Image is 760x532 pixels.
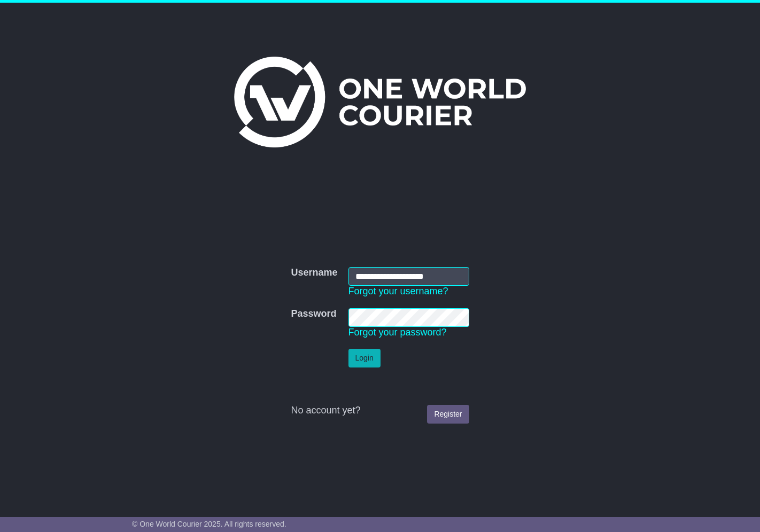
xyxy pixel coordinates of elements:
a: Forgot your username? [348,286,448,296]
label: Username [291,267,337,279]
div: No account yet? [291,405,469,417]
img: One World [234,57,526,147]
a: Forgot your password? [348,327,447,338]
a: Register [427,405,469,424]
label: Password [291,308,336,320]
button: Login [348,349,381,367]
span: © One World Courier 2025. All rights reserved. [132,520,286,528]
